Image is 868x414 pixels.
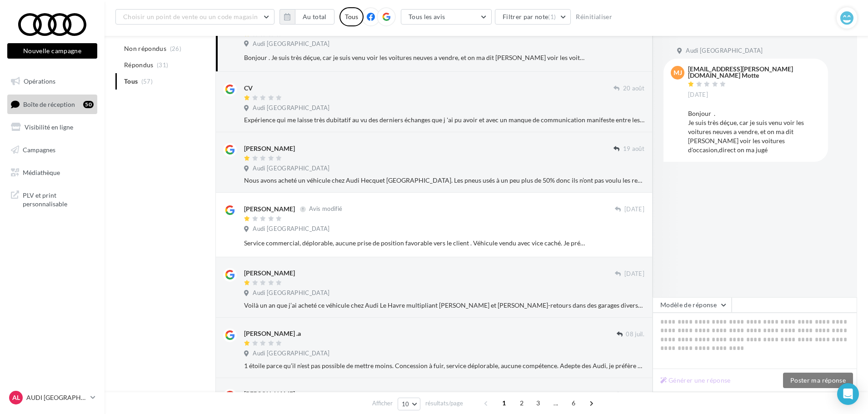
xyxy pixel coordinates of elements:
span: 2 [514,396,529,410]
div: Service commercial, déplorable, aucune prise de position favorable vers le client . Véhicule vend... [244,239,585,248]
p: AUDI [GEOGRAPHIC_DATA] [26,393,87,402]
span: 10 [402,400,409,408]
span: 1 [497,396,511,410]
span: (31) [157,61,168,69]
a: Boîte de réception50 [5,95,99,114]
a: Campagnes [5,140,99,160]
a: PLV et print personnalisable [5,185,99,212]
div: Open Intercom Messenger [837,383,859,405]
span: Boîte de réception [23,100,75,108]
div: Bonjour . Je suis très déçue, car je suis venu voir les voitures neuves a vendre, et on ma dit [P... [244,53,585,62]
span: Audi [GEOGRAPHIC_DATA] [253,289,329,297]
div: [PERSON_NAME] [244,205,295,214]
span: Campagnes [23,146,55,154]
div: [EMAIL_ADDRESS][PERSON_NAME][DOMAIN_NAME] Motte [688,66,819,79]
span: Audi [GEOGRAPHIC_DATA] [253,225,329,233]
span: 19 août [623,145,644,153]
div: [PERSON_NAME] [244,389,295,399]
span: 3 [531,396,545,410]
span: Médiathèque [23,168,60,176]
span: Avis modifié [309,205,342,213]
div: [PERSON_NAME] [244,269,295,278]
div: 1 étoile parce qu’il n’est pas possible de mettre moins. Concession à fuir, service déplorable, a... [244,361,644,370]
span: résultats/page [425,399,463,408]
span: Opérations [24,77,55,85]
div: Tous [339,7,364,26]
button: Choisir un point de vente ou un code magasin [115,9,274,25]
span: PLV et print personnalisable [23,189,94,209]
button: Nouvelle campagne [7,43,97,59]
span: 18 avr. [625,391,644,399]
span: Audi [GEOGRAPHIC_DATA] [253,349,329,358]
span: Tous les avis [409,13,445,20]
span: Visibilité en ligne [25,123,73,131]
span: [DATE] [688,91,708,99]
button: Tous les avis [401,9,492,25]
a: AL AUDI [GEOGRAPHIC_DATA] [7,389,97,406]
span: Non répondus [124,44,166,53]
span: [DATE] [624,205,644,214]
button: Au total [279,9,334,25]
div: [PERSON_NAME] .a [244,329,301,338]
a: Opérations [5,72,99,91]
span: 20 août [623,85,644,93]
span: Audi [GEOGRAPHIC_DATA] [686,47,763,55]
div: CV [244,84,253,93]
span: Choisir un point de vente ou un code magasin [123,13,258,20]
span: AL [12,393,20,402]
button: Au total [295,9,334,25]
span: [DATE] [624,270,644,278]
button: Poster ma réponse [783,373,853,388]
span: Mj [673,68,682,77]
a: Visibilité en ligne [5,118,99,137]
button: Modèle de réponse [653,297,732,313]
div: Expérience qui me laisse très dubitatif au vu des derniers échanges que j 'ai pu avoir et avec un... [244,115,644,125]
div: 50 [83,101,94,108]
span: (26) [170,45,181,52]
div: Bonjour . Je suis très déçue, car je suis venu voir les voitures neuves a vendre, et on ma dit [P... [688,109,821,155]
span: 08 juil. [626,330,644,339]
span: 6 [566,396,581,410]
div: Voilà un an que j’ai acheté ce véhicule chez Audi Le Havre multipliant [PERSON_NAME] et [PERSON_N... [244,301,644,310]
span: Audi [GEOGRAPHIC_DATA] [253,165,329,173]
button: Filtrer par note(1) [495,9,571,25]
span: (1) [548,13,556,20]
button: Générer une réponse [657,375,734,386]
div: [PERSON_NAME] [244,144,295,153]
span: ... [549,396,563,410]
span: Afficher [372,399,393,408]
span: Audi [GEOGRAPHIC_DATA] [253,40,329,48]
span: Répondus [124,60,154,70]
button: Réinitialiser [572,11,616,22]
a: Médiathèque [5,163,99,182]
div: Nous avons acheté un véhicule chez Audi Hecquet [GEOGRAPHIC_DATA]. Les pneus usés à un peu plus d... [244,176,644,185]
button: 10 [398,398,421,410]
span: Audi [GEOGRAPHIC_DATA] [253,104,329,112]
